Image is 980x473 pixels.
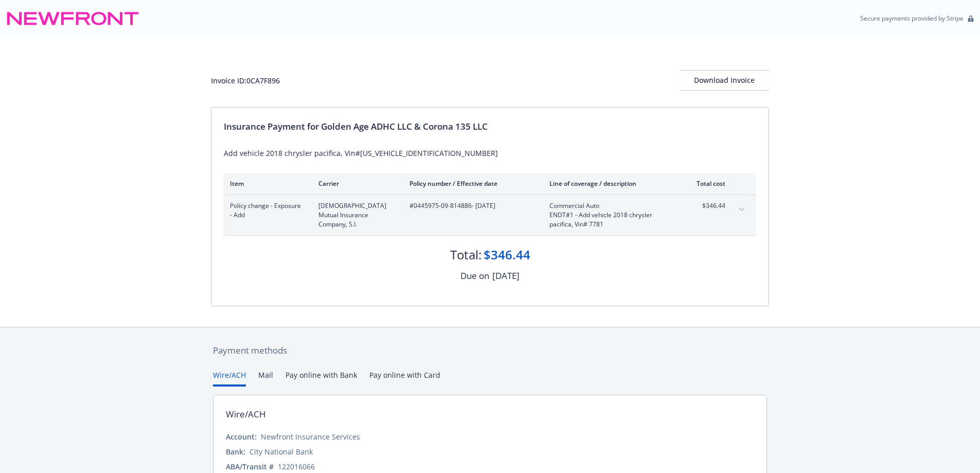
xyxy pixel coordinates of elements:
div: Add vehicle 2018 chrysler pacifica, Vin#[US_VEHICLE_IDENTIFICATION_NUMBER] [224,148,756,159]
span: Policy change - Exposure - Add [230,201,302,220]
div: Item [230,179,302,188]
button: Mail [258,370,273,387]
div: Line of coverage / description [549,179,670,188]
span: Commercial Auto [549,201,670,211]
div: Due on [460,269,489,283]
p: Secure payments provided by Stripe [860,14,964,23]
div: Payment methods [213,344,767,357]
div: $346.44 [484,246,530,264]
span: [DEMOGRAPHIC_DATA] Mutual Insurance Company, S.I. [318,201,393,229]
div: Download Invoice [679,71,769,90]
div: Newfront Insurance Services [261,431,360,442]
div: Bank: [226,446,245,457]
button: Wire/ACH [213,370,246,387]
div: Wire/ACH [226,408,266,421]
button: expand content [734,201,750,218]
div: Carrier [318,179,393,188]
button: Pay online with Bank [286,370,357,387]
div: Policy number / Effective date [409,179,533,188]
div: Policy change - Exposure - Add[DEMOGRAPHIC_DATA] Mutual Insurance Company, S.I.#0445975-09-814886... [224,195,756,235]
div: ABA/Transit # [226,461,274,472]
div: [DATE] [492,269,520,283]
button: Download Invoice [679,70,769,91]
button: Pay online with Card [369,370,440,387]
div: Insurance Payment for Golden Age ADHC LLC & Corona 135 LLC [224,120,756,133]
div: Account: [226,431,257,442]
div: Total: [450,246,482,264]
div: Invoice ID: 0CA7F896 [211,75,280,86]
div: 122016066 [278,461,315,472]
span: #0445975-09-814886 - [DATE] [409,201,533,211]
span: ENDT#1 - Add vehicle 2018 chrysler pacifica, Vin# 7781 [549,211,670,229]
div: City National Bank [250,446,313,457]
div: Total cost [687,179,725,188]
span: Commercial AutoENDT#1 - Add vehicle 2018 chrysler pacifica, Vin# 7781 [549,201,670,229]
span: $346.44 [687,201,725,211]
